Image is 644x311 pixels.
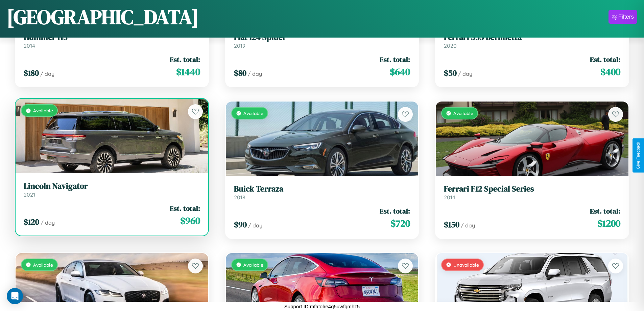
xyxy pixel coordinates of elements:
[284,302,360,311] p: Support ID: mfatolre4q5uwfqmhz5
[24,181,200,198] a: Lincoln Navigator2021
[7,3,199,31] h1: [GEOGRAPHIC_DATA]
[248,222,262,229] span: / day
[7,288,23,304] div: Open Intercom Messenger
[176,65,200,79] span: $ 1440
[41,219,55,226] span: / day
[444,32,620,49] a: Ferrari 355 Berlinetta2020
[248,70,262,77] span: / day
[444,67,457,79] span: $ 50
[234,184,410,201] a: Buick Terraza2018
[618,14,634,20] div: Filters
[461,222,475,229] span: / day
[24,32,200,49] a: Hummer H32014
[234,67,246,79] span: $ 80
[234,194,245,201] span: 2018
[590,206,620,216] span: Est. total:
[33,108,53,113] span: Available
[380,206,410,216] span: Est. total:
[444,194,455,201] span: 2014
[24,181,200,191] h3: Lincoln Navigator
[444,32,620,42] h3: Ferrari 355 Berlinetta
[24,32,200,42] h3: Hummer H3
[170,54,200,64] span: Est. total:
[444,219,459,230] span: $ 150
[609,10,637,24] button: Filters
[600,65,620,79] span: $ 400
[444,42,457,49] span: 2020
[234,32,410,42] h3: Fiat 124 Spider
[24,191,35,198] span: 2021
[390,217,410,230] span: $ 720
[380,54,410,64] span: Est. total:
[234,42,245,49] span: 2019
[40,70,54,77] span: / day
[170,203,200,213] span: Est. total:
[597,217,620,230] span: $ 1200
[444,184,620,194] h3: Ferrari F12 Special Series
[453,262,479,268] span: Unavailable
[590,54,620,64] span: Est. total:
[453,110,473,116] span: Available
[234,219,247,230] span: $ 90
[24,42,35,49] span: 2014
[243,110,263,116] span: Available
[234,32,410,49] a: Fiat 124 Spider2019
[243,262,263,268] span: Available
[24,67,39,79] span: $ 180
[24,216,39,227] span: $ 120
[234,184,410,194] h3: Buick Terraza
[636,142,641,169] div: Give Feedback
[390,65,410,79] span: $ 640
[458,70,472,77] span: / day
[180,214,200,227] span: $ 960
[444,184,620,201] a: Ferrari F12 Special Series2014
[33,262,53,268] span: Available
